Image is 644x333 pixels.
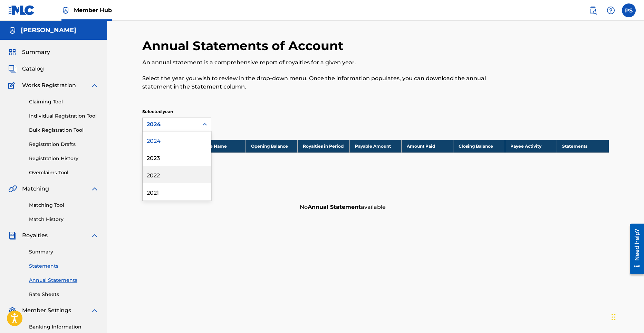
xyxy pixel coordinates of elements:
[8,306,17,315] img: Member Settings
[29,141,99,148] a: Registration Drafts
[90,306,99,315] img: expand
[143,149,211,166] div: 2023
[557,140,609,152] th: Statements
[29,127,99,134] a: Bulk Registration Tool
[142,38,347,54] h2: Annual Statements of Account
[22,65,44,73] span: Catalog
[8,26,17,35] img: Accounts
[607,6,615,15] img: help
[298,140,349,152] th: Royalties in Period
[143,166,211,183] div: 2022
[29,155,99,162] a: Registration History
[194,140,246,152] th: Payee Name
[21,26,76,34] h5: Pierre Stephan
[29,112,99,120] a: Individual Registration Tool
[8,65,44,73] a: CatalogCatalog
[8,185,17,193] img: Matching
[22,231,48,240] span: Royalties
[90,231,99,240] img: expand
[453,140,505,152] th: Closing Balance
[609,300,644,333] div: Chat-Widget
[29,98,99,105] a: Claiming Tool
[622,3,636,17] div: User Menu
[142,74,502,91] p: Select the year you wish to review in the drop-down menu. Once the information populates, you can...
[90,185,99,193] img: expand
[29,216,99,223] a: Match History
[625,221,644,278] iframe: Resource Center
[8,5,35,15] img: MLC Logo
[29,291,99,298] a: Rate Sheets
[8,81,17,90] img: Works Registration
[22,81,76,90] span: Works Registration
[29,169,99,176] a: Overclaims Tool
[74,6,112,14] span: Member Hub
[22,306,71,315] span: Member Settings
[401,140,453,152] th: Amount Paid
[143,183,211,201] div: 2021
[308,204,361,210] strong: Annual Statement
[61,6,70,15] img: Top Rightsholder
[349,140,401,152] th: Payable Amount
[29,262,99,270] a: Statements
[8,65,17,73] img: Catalog
[22,185,49,193] span: Matching
[8,48,50,56] a: SummarySummary
[586,3,600,17] a: Public Search
[90,81,99,90] img: expand
[142,58,502,67] p: An annual statement is a comprehensive report of royalties for a given year.
[589,6,597,15] img: search
[612,307,616,327] div: Ziehen
[505,140,557,152] th: Payee Activity
[609,300,644,333] iframe: Chat Widget
[246,140,298,152] th: Opening Balance
[8,48,17,56] img: Summary
[147,120,194,129] div: 2024
[22,48,50,56] span: Summary
[29,323,99,331] a: Banking Information
[29,277,99,284] a: Annual Statements
[142,109,211,115] p: Selected year:
[296,200,609,215] div: No available
[604,3,618,17] div: Help
[29,202,99,209] a: Matching Tool
[143,131,211,149] div: 2024
[29,248,99,256] a: Summary
[8,231,17,240] img: Royalties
